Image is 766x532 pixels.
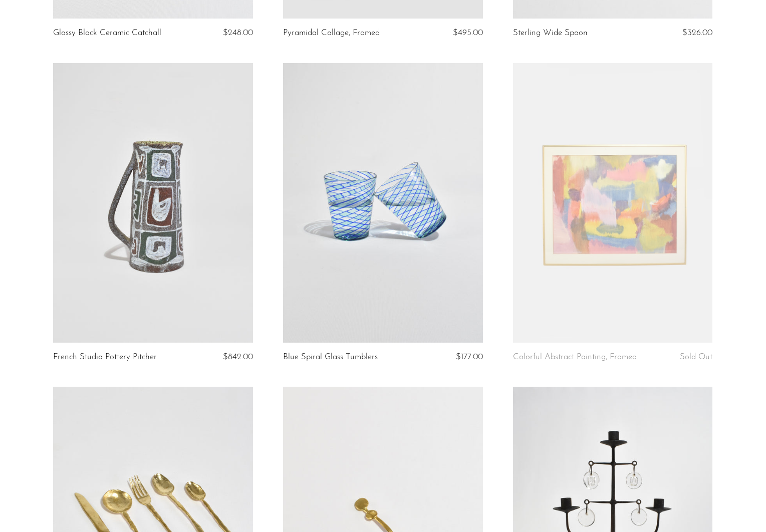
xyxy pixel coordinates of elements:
[513,29,588,38] a: Sterling Wide Spoon
[53,29,161,38] a: Glossy Black Ceramic Catchall
[680,353,712,361] span: Sold Out
[53,353,157,362] a: French Studio Pottery Pitcher
[223,29,253,37] span: $248.00
[283,29,380,38] a: Pyramidal Collage, Framed
[223,353,253,361] span: $842.00
[682,29,712,37] span: $326.00
[513,353,637,362] a: Colorful Abstract Painting, Framed
[456,353,483,361] span: $177.00
[283,353,378,362] a: Blue Spiral Glass Tumblers
[453,29,483,37] span: $495.00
